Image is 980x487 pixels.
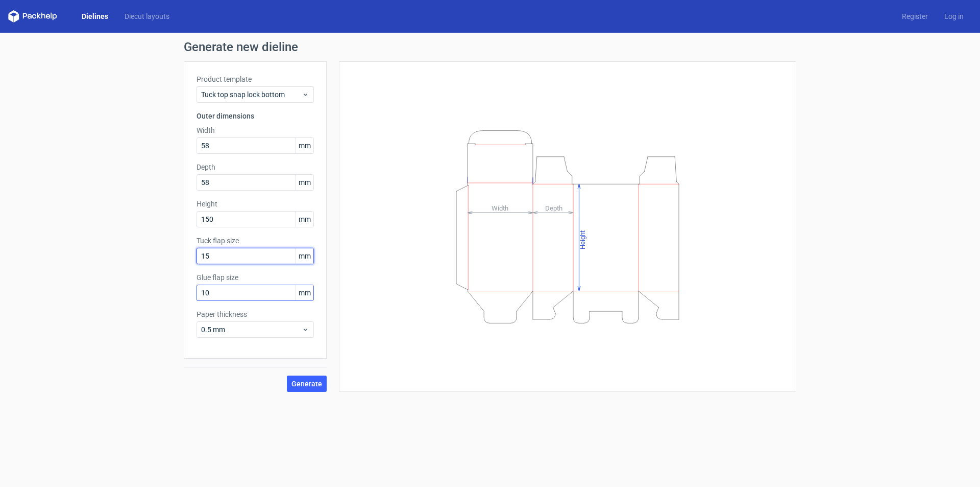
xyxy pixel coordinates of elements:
[201,324,302,335] span: 0.5 mm
[579,230,586,249] tspan: Height
[296,285,313,300] span: mm
[197,199,314,209] label: Height
[201,89,302,100] span: Tuck top snap lock bottom
[197,162,314,172] label: Depth
[296,138,313,153] span: mm
[197,125,314,135] label: Width
[291,380,322,387] span: Generate
[894,11,936,21] a: Register
[296,212,313,227] span: mm
[287,376,327,392] button: Generate
[197,74,314,84] label: Product template
[73,11,116,21] a: Dielines
[296,248,313,264] span: mm
[296,175,313,190] span: mm
[197,236,314,246] label: Tuck flap size
[197,111,314,121] h3: Outer dimensions
[184,41,796,53] h1: Generate new dieline
[197,309,314,319] label: Paper thickness
[197,272,314,283] label: Glue flap size
[936,11,972,21] a: Log in
[545,204,562,212] tspan: Depth
[116,11,178,21] a: Diecut layouts
[492,204,508,212] tspan: Width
